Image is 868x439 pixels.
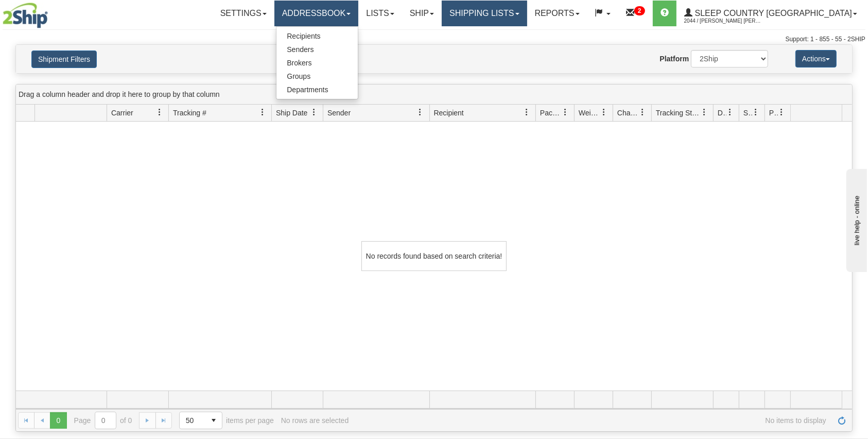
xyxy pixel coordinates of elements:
[276,56,358,70] a: Brokers
[173,108,206,118] span: Tracking #
[618,1,653,26] a: 2
[356,416,826,425] span: No items to display
[402,1,442,26] a: Ship
[276,83,358,96] a: Departments
[16,85,852,105] div: grid grouping header
[743,108,752,118] span: Shipment Issues
[287,86,328,94] span: Departments
[617,108,639,118] span: Charge
[361,241,507,271] div: No records found based on search criteria!
[3,35,865,44] div: Support: 1 - 855 - 55 - 2SHIP
[795,50,837,67] button: Actions
[773,104,790,121] a: Pickup Status filter column settings
[676,1,865,26] a: Sleep Country [GEOGRAPHIC_DATA] 2044 / [PERSON_NAME] [PERSON_NAME]
[540,108,562,118] span: Packages
[287,45,314,54] span: Senders
[276,43,358,56] a: Senders
[834,412,850,429] a: Refresh
[3,3,48,28] img: logo2044.jpg
[696,104,713,121] a: Tracking Status filter column settings
[276,70,358,83] a: Groups
[518,104,535,121] a: Recipient filter column settings
[287,32,320,40] span: Recipients
[442,1,527,26] a: Shipping lists
[111,108,133,118] span: Carrier
[281,416,349,425] div: No rows are selected
[254,104,271,121] a: Tracking # filter column settings
[579,108,600,118] span: Weight
[276,29,358,43] a: Recipients
[557,104,574,121] a: Packages filter column settings
[179,412,222,429] span: Page sizes drop down
[692,9,852,18] span: Sleep Country [GEOGRAPHIC_DATA]
[276,108,307,118] span: Ship Date
[527,1,587,26] a: Reports
[634,6,645,15] sup: 2
[287,59,311,67] span: Brokers
[769,108,778,118] span: Pickup Status
[327,108,351,118] span: Sender
[634,104,651,121] a: Charge filter column settings
[186,415,199,426] span: 50
[656,108,701,118] span: Tracking Status
[205,412,222,429] span: select
[434,108,464,118] span: Recipient
[721,104,739,121] a: Delivery Status filter column settings
[595,104,613,121] a: Weight filter column settings
[50,412,66,429] span: Page 0
[31,50,97,68] button: Shipment Filters
[844,167,867,272] iframe: chat widget
[718,108,726,118] span: Delivery Status
[179,412,274,429] span: items per page
[305,104,323,121] a: Ship Date filter column settings
[684,16,761,26] span: 2044 / [PERSON_NAME] [PERSON_NAME]
[274,1,359,26] a: Addressbook
[747,104,765,121] a: Shipment Issues filter column settings
[151,104,168,121] a: Carrier filter column settings
[74,412,132,429] span: Page of 0
[659,54,689,64] label: Platform
[8,9,95,16] div: live help - online
[213,1,274,26] a: Settings
[287,72,310,80] span: Groups
[412,104,429,121] a: Sender filter column settings
[358,1,402,26] a: Lists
